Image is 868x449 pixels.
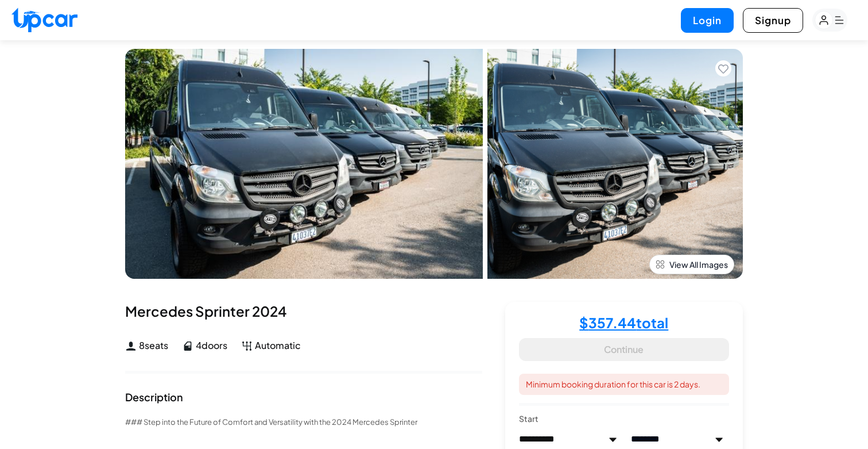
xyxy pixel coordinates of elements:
span: Automatic [255,339,301,352]
h4: $ 357.44 total [579,316,668,329]
button: Continue [519,338,729,361]
img: Car Image 1 [487,49,743,279]
span: Minimum booking duration for this car is 2 days. [519,374,729,395]
img: Car [125,49,483,279]
button: Signup [743,8,803,33]
img: Upcar Logo [11,7,77,32]
button: View All Images [649,255,734,274]
button: Add to favorites [715,60,731,76]
img: preview.png [609,436,617,444]
button: Login [681,8,734,33]
h3: Start [519,413,729,424]
div: Description [125,392,482,402]
span: 4 doors [196,339,227,352]
span: 8 seats [139,339,168,352]
span: View All Images [669,259,728,270]
div: Mercedes Sprinter 2024 [125,302,482,320]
